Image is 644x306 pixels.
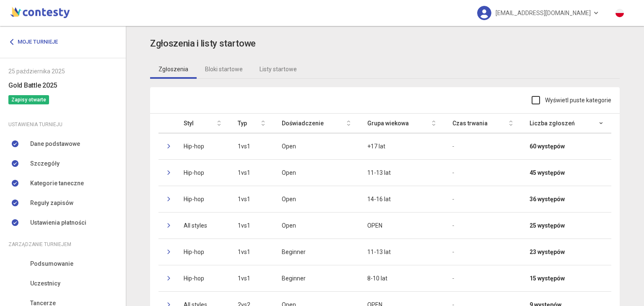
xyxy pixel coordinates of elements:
[530,221,565,230] strong: 25 występów
[150,60,197,79] a: Zgłoszenia
[30,179,84,188] span: Kategorie taneczne
[229,114,273,133] th: Typ
[197,60,251,79] a: Bloki startowe
[8,120,117,129] div: Ustawienia turnieju
[530,168,565,177] strong: 45 występów
[175,133,229,159] td: Hip-hop
[8,95,49,104] span: Zapisy otwarte
[175,186,229,212] td: Hip-hop
[229,265,273,291] td: 1vs1
[530,194,565,204] strong: 36 występów
[532,96,611,105] label: Wyświetl puste kategorie
[30,139,80,148] span: Dane podstawowe
[496,4,591,22] span: [EMAIL_ADDRESS][DOMAIN_NAME]
[30,198,73,207] span: Reguły zapisów
[175,212,229,239] td: All styles
[452,143,454,150] span: -
[175,265,229,291] td: Hip-hop
[359,114,444,133] th: Grupa wiekowa
[30,159,60,168] span: Szczegóły
[30,279,60,288] span: Uczestnicy
[251,60,305,79] a: Listy startowe
[530,247,565,257] strong: 23 występów
[359,265,444,291] td: 8-10 lat
[30,218,86,227] span: Ustawienia płatności
[175,114,229,133] th: Styl
[452,275,454,282] span: -
[273,186,359,212] td: Open
[273,239,359,265] td: Beginner
[150,36,256,51] h3: Zgłoszenia i listy startowe
[229,159,273,186] td: 1vs1
[359,239,444,265] td: 11-13 lat
[452,249,454,255] span: -
[8,67,117,76] div: 25 października 2025
[359,133,444,159] td: +17 lat
[444,114,521,133] th: Czas trwania
[530,142,565,151] strong: 60 występów
[273,212,359,239] td: Open
[452,222,454,229] span: -
[8,240,71,249] span: Zarządzanie turniejem
[359,159,444,186] td: 11-13 lat
[521,114,611,133] th: Liczba zgłoszeń
[452,196,454,202] span: -
[229,133,273,159] td: 1vs1
[452,169,454,176] span: -
[229,212,273,239] td: 1vs1
[273,159,359,186] td: Open
[30,259,73,268] span: Podsumowanie
[8,34,64,49] a: Moje turnieje
[175,159,229,186] td: Hip-hop
[359,212,444,239] td: OPEN
[273,114,359,133] th: Doświadczenie
[150,36,620,51] app-title: sidebar.management.starting-list
[229,186,273,212] td: 1vs1
[273,133,359,159] td: Open
[273,265,359,291] td: Beginner
[530,274,565,283] strong: 15 występów
[359,186,444,212] td: 14-16 lat
[175,239,229,265] td: Hip-hop
[229,239,273,265] td: 1vs1
[8,80,117,91] h6: Gold Battle 2025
